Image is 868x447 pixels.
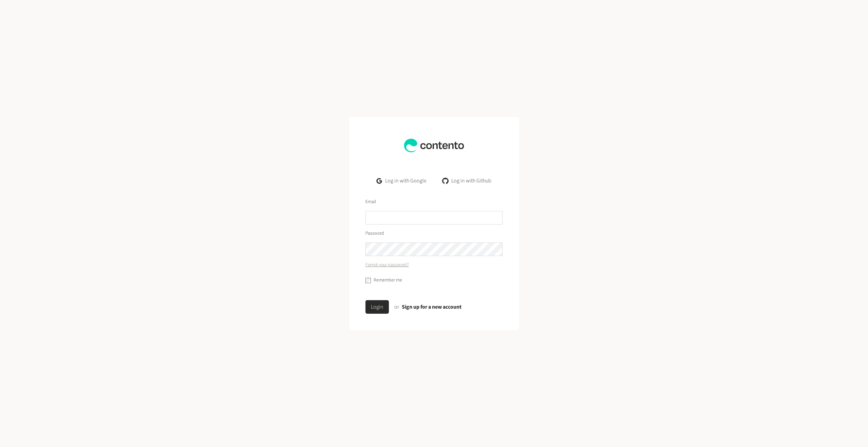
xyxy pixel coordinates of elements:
a: Forgot your password? [365,261,409,269]
button: Login [365,300,389,314]
a: Log in with Github [437,174,497,188]
span: or [394,303,399,311]
a: Log in with Google [371,174,432,188]
label: Password [365,230,384,237]
label: Remember me [374,277,402,284]
a: Sign up for a new account [402,303,461,311]
label: Email [365,198,376,206]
